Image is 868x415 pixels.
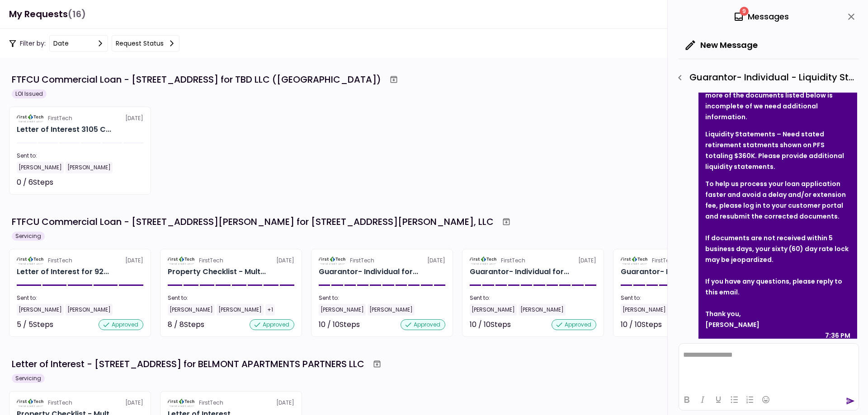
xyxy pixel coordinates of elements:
div: [PERSON_NAME] [17,304,64,316]
button: Emojis [758,393,774,406]
div: Servicing [12,374,45,383]
img: Partner logo [168,256,195,265]
div: FTFCU Commercial Loan - [STREET_ADDRESS] for TBD LLC ([GEOGRAPHIC_DATA]) [12,73,381,86]
div: 10 / 10 Steps [319,319,360,330]
div: Letter of Interest - [STREET_ADDRESS] for BELMONT APARTMENTS PARTNERS LLC [12,357,364,371]
div: [PERSON_NAME] [66,162,113,173]
button: close [844,9,859,24]
div: Letter of Interest for 924 GORDON SMITH, LLC 924 Gordon Smith Boulevard [17,266,109,277]
div: Sent to: [17,152,143,160]
button: Italic [695,393,710,406]
div: [PERSON_NAME] [368,304,415,316]
div: approved [552,319,596,330]
div: To help us process your loan application faster and avoid a delay and/or extension fee, please lo... [705,57,850,222]
div: Servicing [12,232,45,241]
div: FirstTech [199,399,223,407]
button: New Message [679,33,765,57]
img: Partner logo [17,256,44,265]
div: 10 / 10 Steps [470,319,511,330]
div: FirstTech [48,114,72,122]
span: 9 [740,7,749,16]
div: [PERSON_NAME] [621,304,668,316]
div: Filter by: [9,35,179,51]
div: 5 / 5 Steps [17,319,53,330]
div: Sent to: [470,294,596,302]
div: Guarantor- Individual - Liquidity Statements - Guarantor [672,70,859,85]
img: Partner logo [319,256,346,265]
img: Partner logo [17,114,44,122]
div: 10 / 10 Steps [621,319,662,330]
div: Guarantor- Individual for 924 GORDON SMITH, LLC Jared Davis [621,266,720,277]
div: Property Checklist - Multi-Family for 924 GORDON SMITH, LLC 924, 948, 963, 972 and 996 Gordon Smi... [168,266,266,277]
span: (16) [68,5,86,23]
div: [DATE] [17,399,143,407]
div: Not started [103,177,143,188]
div: approved [401,319,445,330]
div: [PERSON_NAME] [519,304,566,316]
div: [DATE] [168,256,294,265]
div: Sent to: [319,294,445,302]
button: Bold [679,393,694,406]
div: approved [99,319,143,330]
div: Sent to: [621,294,747,302]
button: send [846,396,855,406]
div: If you have any questions, please reply to this email. [705,276,850,298]
iframe: Rich Text Area [679,344,859,389]
div: [PERSON_NAME] [470,304,517,316]
button: date [49,35,108,51]
div: FTFCU Commercial Loan - [STREET_ADDRESS][PERSON_NAME] for [STREET_ADDRESS][PERSON_NAME], LLC [12,215,494,228]
div: [DATE] [17,114,143,122]
div: FirstTech [48,399,72,407]
div: +1 [265,304,275,316]
button: Archive workflow [386,71,402,88]
div: If documents are not received within 5 business days, your sixty (60) day rate lock may be jeopar... [705,233,850,265]
div: Thank you, [705,308,850,319]
button: Bullet list [726,393,742,406]
div: [PERSON_NAME] [705,319,850,330]
div: Letter of Interest 3105 Clairpoint Court [17,124,111,135]
div: FirstTech [199,256,223,265]
div: FirstTech [48,256,72,265]
div: Sent to: [168,294,294,302]
img: Partner logo [168,399,195,407]
div: date [53,38,69,48]
div: 8 / 8 Steps [168,319,204,330]
button: Request status [112,35,179,51]
div: Messages [733,10,789,23]
div: [DATE] [319,256,445,265]
button: Numbered list [742,393,758,406]
button: Underline [711,393,726,406]
strong: Liquidity Statements – Need stated retirement statments shown on PFS totaling $360K. Please provi... [705,130,844,171]
div: [PERSON_NAME] [217,304,264,316]
div: 7:36 PM [825,330,850,341]
button: Archive workflow [498,214,514,230]
h1: My Requests [9,5,86,23]
button: Archive workflow [369,356,385,372]
div: [PERSON_NAME] [319,304,366,316]
div: FirstTech [652,256,676,265]
div: [PERSON_NAME] [168,304,215,316]
img: Partner logo [470,256,497,265]
div: Guarantor- Individual for 924 GORDON SMITH, LLC Adam Furman [470,266,569,277]
div: [PERSON_NAME] [17,162,64,173]
div: Sent to: [17,294,143,302]
img: Partner logo [621,256,648,265]
div: [DATE] [17,256,143,265]
div: [DATE] [168,399,294,407]
div: FirstTech [350,256,374,265]
div: [DATE] [621,256,747,265]
div: approved [250,319,294,330]
div: Guarantor- Individual for 924 GORDON SMITH, LLC Brad Gillespie [319,266,418,277]
div: 0 / 6 Steps [17,177,53,188]
div: LOI Issued [12,89,47,98]
div: [DATE] [470,256,596,265]
div: [PERSON_NAME] [66,304,113,316]
div: FirstTech [501,256,525,265]
img: Partner logo [17,399,44,407]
